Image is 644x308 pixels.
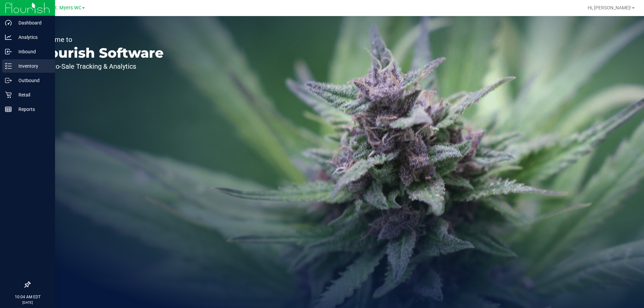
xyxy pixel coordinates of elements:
[12,76,52,84] p: Outbound
[12,48,52,56] p: Inbound
[12,33,52,41] p: Analytics
[52,5,82,11] span: Ft. Myers WC
[5,91,12,98] inline-svg: Retail
[5,63,12,69] inline-svg: Inventory
[5,48,12,55] inline-svg: Inbound
[5,19,12,26] inline-svg: Dashboard
[5,77,12,84] inline-svg: Outbound
[588,5,631,10] span: Hi, [PERSON_NAME]!
[12,91,52,99] p: Retail
[36,46,164,60] p: Flourish Software
[5,34,12,41] inline-svg: Analytics
[5,106,12,113] inline-svg: Reports
[36,63,164,70] p: Seed-to-Sale Tracking & Analytics
[3,294,52,300] p: 10:04 AM EDT
[3,300,52,305] p: [DATE]
[36,36,164,43] p: Welcome to
[12,105,52,113] p: Reports
[12,62,52,70] p: Inventory
[12,19,52,27] p: Dashboard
